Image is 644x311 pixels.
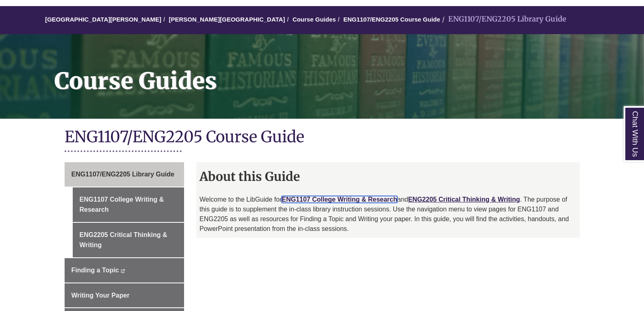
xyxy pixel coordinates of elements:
[46,34,644,108] h1: Course Guides
[408,196,520,203] a: ENG2205 Critical Thinking & Writing
[293,16,336,23] a: Course Guides
[282,196,397,203] a: ENG1107 College Writing & Research
[440,13,566,25] li: ENG1107/ENG2205 Library Guide
[199,195,577,234] p: Welcome to the LibGuide for and . The purpose of this guide is to supplement the in-class library...
[73,187,184,222] a: ENG1107 College Writing & Research
[343,16,440,23] a: ENG1107/ENG2205 Course Guide
[65,162,184,187] a: ENG1107/ENG2205 Library Guide
[196,166,580,187] h2: About this Guide
[45,16,161,23] a: [GEOGRAPHIC_DATA][PERSON_NAME]
[121,269,125,273] i: This link opens in a new window
[73,223,184,257] a: ENG2205 Critical Thinking & Writing
[65,283,184,308] a: Writing Your Paper
[65,258,184,283] a: Finding a Topic
[65,127,580,148] h1: ENG1107/ENG2205 Course Guide
[169,16,285,23] a: [PERSON_NAME][GEOGRAPHIC_DATA]
[72,171,174,178] span: ENG1107/ENG2205 Library Guide
[72,292,130,299] span: Writing Your Paper
[72,267,119,274] span: Finding a Topic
